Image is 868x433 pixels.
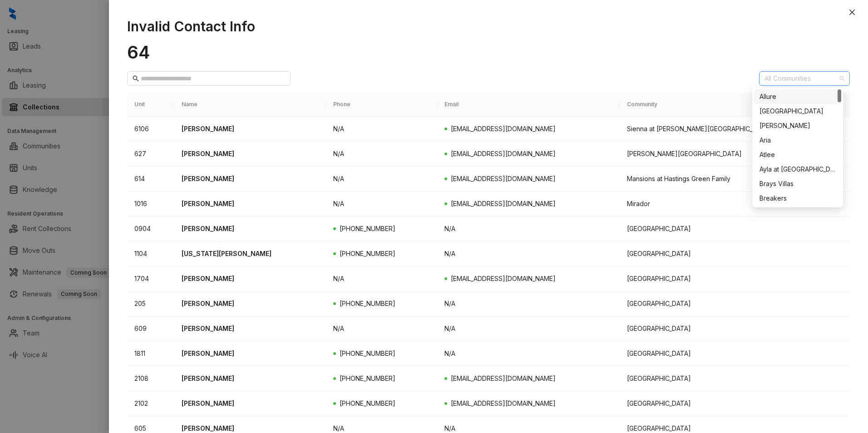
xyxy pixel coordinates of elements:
[627,199,843,209] div: Mirador
[182,249,318,259] p: [US_STATE][PERSON_NAME]
[127,18,850,34] h1: Invalid Contact Info
[326,167,437,192] td: N/A
[326,316,437,341] td: N/A
[627,374,843,384] div: [GEOGRAPHIC_DATA]
[451,175,556,182] span: [EMAIL_ADDRESS][DOMAIN_NAME]
[326,266,437,291] td: N/A
[620,93,850,117] th: Community
[759,92,836,102] div: Allure
[127,366,174,391] td: 2108
[174,93,325,117] th: Name
[182,274,318,284] p: [PERSON_NAME]
[340,250,395,257] span: [PHONE_NUMBER]
[182,399,318,408] p: [PERSON_NAME]
[182,199,318,209] p: [PERSON_NAME]
[340,300,395,307] span: [PHONE_NUMBER]
[754,148,841,162] div: Atlee
[326,93,437,117] th: Phone
[437,216,620,241] td: N/A
[627,149,843,159] div: [PERSON_NAME][GEOGRAPHIC_DATA]
[127,291,174,316] td: 205
[127,142,174,167] td: 627
[182,149,318,159] p: [PERSON_NAME]
[127,117,174,142] td: 6106
[627,249,843,259] div: [GEOGRAPHIC_DATA]
[340,399,395,407] span: [PHONE_NUMBER]
[759,193,836,203] div: Breakers
[127,266,174,291] td: 1704
[133,75,139,82] span: search
[848,9,856,16] span: close
[437,291,620,316] td: N/A
[127,391,174,416] td: 2102
[759,121,836,131] div: [PERSON_NAME]
[451,125,556,133] span: [EMAIL_ADDRESS][DOMAIN_NAME]
[451,374,556,382] span: [EMAIL_ADDRESS][DOMAIN_NAME]
[182,349,318,359] p: [PERSON_NAME]
[754,191,841,206] div: Breakers
[127,316,174,341] td: 609
[340,374,395,382] span: [PHONE_NUMBER]
[754,177,841,191] div: Brays Villas
[182,124,318,134] p: [PERSON_NAME]
[182,374,318,384] p: [PERSON_NAME]
[759,106,836,116] div: [GEOGRAPHIC_DATA]
[451,150,556,157] span: [EMAIL_ADDRESS][DOMAIN_NAME]
[754,89,841,104] div: Allure
[627,349,843,359] div: [GEOGRAPHIC_DATA]
[451,200,556,207] span: [EMAIL_ADDRESS][DOMAIN_NAME]
[182,299,318,309] p: [PERSON_NAME]
[754,162,841,177] div: Ayla at Castle Hills
[759,135,836,145] div: Aria
[627,299,843,309] div: [GEOGRAPHIC_DATA]
[759,164,836,174] div: Ayla at [GEOGRAPHIC_DATA]
[627,399,843,408] div: [GEOGRAPHIC_DATA]
[437,316,620,341] td: N/A
[437,341,620,366] td: N/A
[759,179,836,189] div: Brays Villas
[627,274,843,284] div: [GEOGRAPHIC_DATA]
[754,104,841,118] div: Amberwood
[127,216,174,241] td: 0904
[437,93,620,117] th: Email
[437,241,620,266] td: N/A
[127,167,174,192] td: 614
[759,150,836,160] div: Atlee
[627,324,843,334] div: [GEOGRAPHIC_DATA]
[847,7,858,18] button: Close
[127,341,174,366] td: 1811
[627,124,843,134] div: Sienna at [PERSON_NAME][GEOGRAPHIC_DATA]
[326,142,437,167] td: N/A
[451,399,556,407] span: [EMAIL_ADDRESS][DOMAIN_NAME]
[182,174,318,184] p: [PERSON_NAME]
[326,192,437,216] td: N/A
[182,324,318,334] p: [PERSON_NAME]
[127,42,850,63] h1: 64
[340,225,395,232] span: [PHONE_NUMBER]
[340,349,395,357] span: [PHONE_NUMBER]
[754,118,841,133] div: Arcos
[127,241,174,266] td: 1104
[451,275,556,282] span: [EMAIL_ADDRESS][DOMAIN_NAME]
[627,174,843,184] div: Mansions at Hastings Green Family
[127,93,174,117] th: Unit
[127,192,174,216] td: 1016
[182,224,318,234] p: [PERSON_NAME]
[326,117,437,142] td: N/A
[754,133,841,148] div: Aria
[627,224,843,234] div: [GEOGRAPHIC_DATA]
